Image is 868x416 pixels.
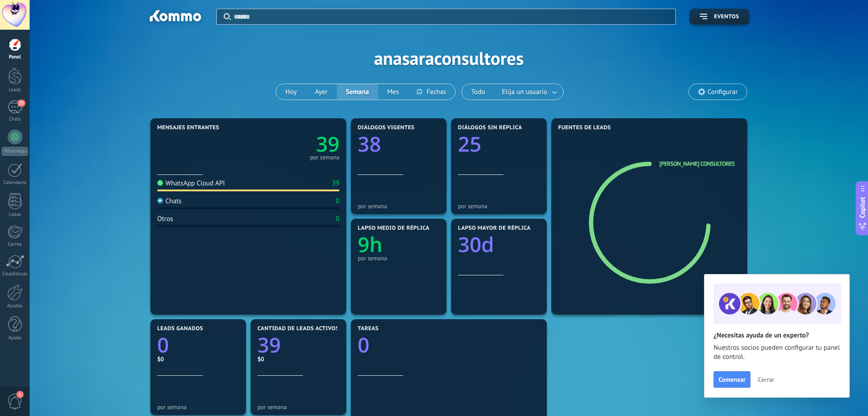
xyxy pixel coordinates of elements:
span: Copilot [858,197,867,218]
button: Semana [337,84,378,100]
span: Diálogos vigentes [358,125,415,131]
a: 39 [257,331,339,359]
h2: ¿Necesitas ayuda de un experto? [714,331,840,340]
div: Ajustes [2,303,28,309]
a: [PERSON_NAME] Consultores [659,160,735,168]
span: Diálogos sin réplica [458,125,522,131]
div: Chats [157,197,182,205]
div: Correo [2,242,28,247]
button: Eventos [689,9,750,25]
span: Leads ganados [157,326,203,332]
text: 25 [458,130,481,158]
div: WhatsApp [2,147,28,156]
div: 39 [332,179,339,188]
span: Nuestros socios pueden configurar tu panel de control. [714,343,840,362]
img: WhatsApp Cloud API [157,180,163,186]
div: $0 [157,355,239,363]
text: 30d [458,231,494,258]
div: por semana [358,255,440,262]
span: Configurar [708,88,738,96]
div: 0 [336,197,339,205]
button: Mes [378,84,408,100]
div: Ayuda [2,335,28,341]
div: por semana [310,155,339,160]
div: Listas [2,212,28,218]
button: Comenzar [714,371,750,388]
div: por semana [458,203,540,210]
span: Eventos [714,14,739,20]
text: 38 [358,130,381,158]
text: 0 [358,331,370,359]
span: Elija un usuario [500,86,549,98]
span: Cerrar [758,376,774,383]
text: 0 [157,331,169,359]
button: Ayer [306,84,337,100]
span: Fuentes de leads [558,125,611,131]
text: 39 [316,130,339,158]
a: 0 [358,331,540,359]
div: por semana [358,203,440,210]
text: 39 [257,331,281,359]
a: 0 [157,331,239,359]
div: Chats [2,116,28,122]
span: 1 [16,391,24,398]
span: Mensajes entrantes [157,125,219,131]
div: 0 [336,215,339,223]
span: Comenzar [719,376,745,383]
img: Chats [157,198,163,204]
button: Cerrar [754,373,778,386]
text: 9h [358,231,382,258]
span: Tareas [358,326,379,332]
span: Cantidad de leads activos [257,326,339,332]
div: Estadísticas [2,271,28,277]
a: 30d [458,231,540,258]
div: Leads [2,87,28,93]
span: 25 [17,100,25,107]
div: Panel [2,54,28,60]
button: Hoy [276,84,306,100]
div: Calendario [2,180,28,186]
a: 39 [248,130,339,158]
div: por semana [157,404,239,411]
div: por semana [257,404,339,411]
button: Fechas [408,84,455,100]
button: Todo [462,84,494,100]
button: Elija un usuario [494,84,563,100]
div: WhatsApp Cloud API [157,179,225,188]
span: Lapso mayor de réplica [458,225,530,232]
span: Lapso medio de réplica [358,225,430,232]
div: $0 [257,355,339,363]
div: Otros [157,215,173,223]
